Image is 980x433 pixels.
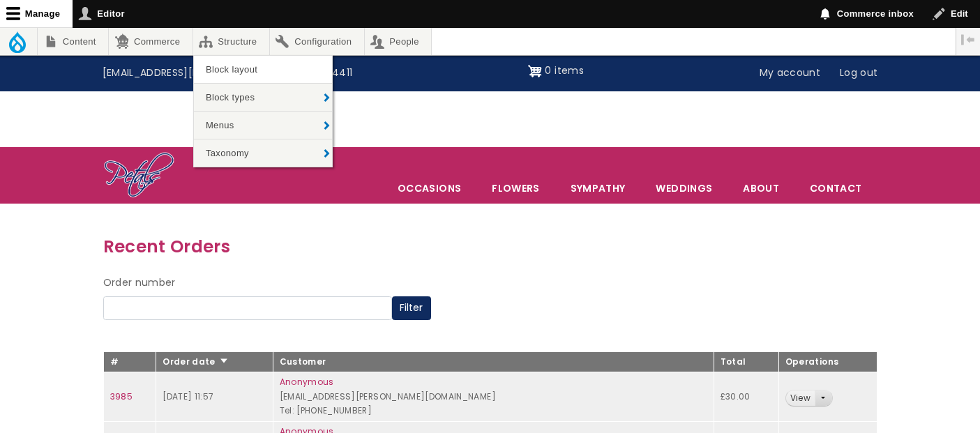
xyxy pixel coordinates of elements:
td: £30.00 [714,372,778,422]
td: [EMAIL_ADDRESS][PERSON_NAME][DOMAIN_NAME] Tel: [PHONE_NUMBER] [273,372,714,422]
a: 3985 [110,390,133,402]
a: Anonymous [280,376,334,388]
a: Menus [194,112,332,139]
a: Block layout [194,56,332,83]
a: Shopping cart 0 items [528,60,584,82]
img: Shopping cart [528,60,542,82]
a: Order date [163,356,229,367]
a: Configuration [270,28,364,55]
label: Order number [103,275,176,291]
a: Taxonomy [194,139,332,167]
img: Home [103,151,175,200]
th: Operations [778,351,877,372]
th: Total [714,351,778,372]
h3: Recent Orders [103,233,877,260]
a: My account [750,60,831,86]
a: Content [38,28,108,55]
span: Occasions [383,174,476,203]
time: [DATE] 11:57 [163,390,213,402]
a: About [728,174,794,203]
a: Structure [193,28,269,55]
button: Vertical orientation [956,28,980,52]
a: [EMAIL_ADDRESS][DOMAIN_NAME] [93,60,280,86]
button: Filter [392,296,431,320]
a: Block types [194,84,332,111]
a: Contact [795,174,876,203]
a: Sympathy [556,174,640,203]
th: # [103,351,156,372]
a: People [365,28,432,55]
span: 0 items [545,63,583,77]
a: Flowers [477,174,554,203]
a: Log out [830,60,887,86]
th: Customer [273,351,714,372]
a: Commerce [109,28,192,55]
span: Weddings [641,174,727,203]
a: View [786,390,815,407]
